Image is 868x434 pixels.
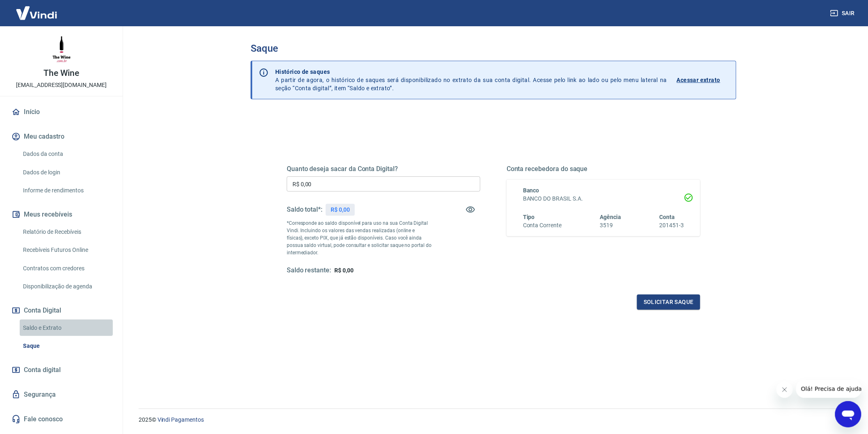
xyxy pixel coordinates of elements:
[10,103,113,121] a: Início
[659,221,684,230] h6: 201451-3
[835,401,861,427] iframe: Botão para abrir a janela de mensagens
[275,68,667,92] p: A partir de agora, o histórico de saques será disponibilizado no extrato da sua conta digital. Ac...
[10,386,113,404] a: Segurança
[158,416,204,423] a: Vindi Pagamentos
[659,214,675,220] span: Conta
[507,165,700,173] h5: Conta recebedora do saque
[523,194,684,203] h6: BANCO DO BRASIL S.A.
[829,6,858,21] button: Sair
[10,410,113,428] a: Fale conosco
[600,221,621,230] h6: 3519
[20,164,113,181] a: Dados de login
[251,43,736,54] h3: Saque
[10,361,113,379] a: Conta digital
[10,302,113,320] button: Conta Digital
[600,214,621,220] span: Agência
[637,295,700,310] button: Solicitar saque
[777,381,793,398] iframe: Fechar mensagem
[275,68,667,76] p: Histórico de saques
[523,214,535,220] span: Tipo
[10,206,113,224] button: Meus recebíveis
[331,206,350,214] p: R$ 0,00
[287,206,322,214] h5: Saldo total*:
[287,165,480,173] h5: Quanto deseja sacar da Conta Digital?
[20,146,113,162] a: Dados da conta
[10,0,63,25] img: Vindi
[20,182,113,199] a: Informe de rendimentos
[523,187,539,194] span: Banco
[20,320,113,336] a: Saldo e Extrato
[20,224,113,240] a: Relatório de Recebíveis
[677,76,720,84] p: Acessar extrato
[287,266,331,275] h5: Saldo restante:
[24,364,61,376] span: Conta digital
[20,278,113,295] a: Disponibilização de agenda
[5,6,69,12] span: Olá! Precisa de ajuda?
[20,260,113,277] a: Contratos com credores
[287,219,432,256] p: *Corresponde ao saldo disponível para uso na sua Conta Digital Vindi. Incluindo os valores das ve...
[523,221,562,230] h6: Conta Corrente
[20,242,113,258] a: Recebíveis Futuros Online
[677,68,729,92] a: Acessar extrato
[334,267,354,274] span: R$ 0,00
[43,69,79,78] p: The Wine
[139,416,848,424] p: 2025 ©
[10,128,113,146] button: Meu cadastro
[20,338,113,354] a: Saque
[796,380,861,398] iframe: Mensagem da empresa
[45,33,78,66] img: f3aacc0c-faae-4b0f-8fca-05ffeb350450.jpeg
[16,81,107,89] p: [EMAIL_ADDRESS][DOMAIN_NAME]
